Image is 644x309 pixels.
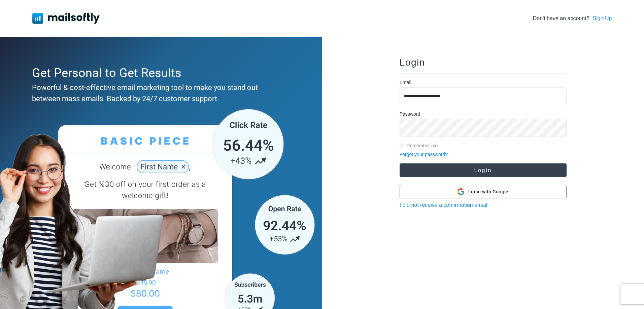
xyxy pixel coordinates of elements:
[400,202,487,208] a: I did not receive a confirmation email
[32,13,100,24] img: Mailsoftly
[400,152,448,157] a: Forgot your password?
[468,188,508,195] span: Login with Google
[32,82,287,104] div: Powerful & cost-effective email marketing tool to make you stand out between mass emails. Backed ...
[400,79,411,86] label: Email
[407,142,438,149] label: Remember me
[400,185,567,198] button: Login with Google
[400,57,425,68] span: Login
[400,111,420,118] label: Password
[32,64,287,82] div: Get Personal to Get Results
[592,14,612,23] a: Sign Up
[533,14,612,23] div: Don't have an account?
[400,163,567,177] button: Login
